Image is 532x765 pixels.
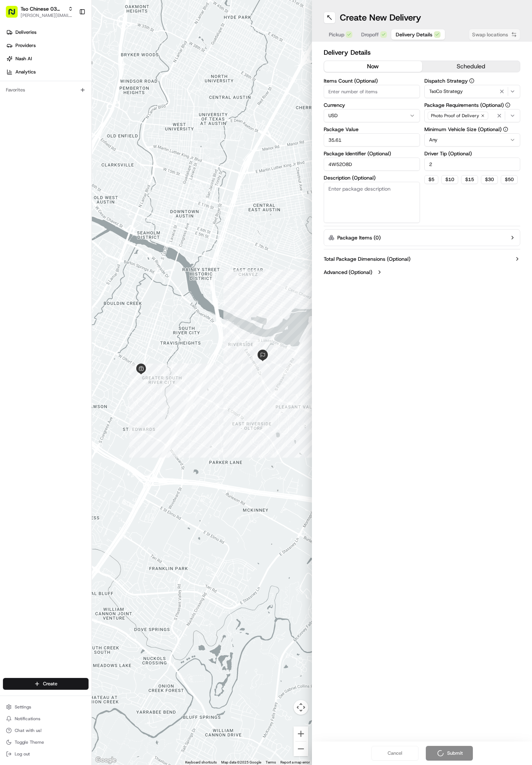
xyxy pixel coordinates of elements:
[324,268,372,276] label: Advanced (Optional)
[80,134,82,140] span: •
[324,61,422,72] button: now
[185,760,217,765] button: Keyboard shortcuts
[324,127,420,132] label: Package Value
[324,102,420,108] label: Currency
[324,229,520,246] button: Package Items (0)
[15,716,40,722] span: Notifications
[501,175,518,184] button: $50
[94,755,118,765] a: Open this area in Google Maps (opens a new window)
[15,164,56,172] span: Knowledge Base
[424,109,521,122] button: Photo Proof of Delivery
[469,78,474,83] button: Dispatch Strategy
[84,134,99,140] span: [DATE]
[424,127,521,132] label: Minimum Vehicle Size (Optional)
[15,69,36,75] span: Analytics
[125,72,134,81] button: Start new chat
[324,158,420,171] input: Enter package identifier
[7,70,21,83] img: 1736555255976-a54dd68f-1ca7-489b-9aae-adbdc363a1c4
[329,31,344,38] span: Pickup
[73,182,89,188] span: Pylon
[3,737,89,747] button: Toggle Theme
[481,175,498,184] button: $30
[3,26,91,38] a: Deliveries
[324,151,420,156] label: Package Identifier (Optional)
[324,85,420,98] input: Enter number of items
[424,85,521,98] button: TsoCo Strategy
[503,127,508,132] button: Minimum Vehicle Size (Optional)
[294,726,308,741] button: Zoom in
[3,714,89,724] button: Notifications
[3,678,89,690] button: Create
[3,3,76,21] button: Tso Chinese 03 TsoCo[PERSON_NAME][EMAIL_ADDRESS][DOMAIN_NAME]
[98,114,101,120] span: •
[15,751,30,757] span: Log out
[114,94,134,103] button: See all
[7,165,13,171] div: 📗
[361,31,379,38] span: Dropoff
[15,42,36,49] span: Providers
[396,31,432,38] span: Delivery Details
[21,12,73,18] button: [PERSON_NAME][EMAIL_ADDRESS][DOMAIN_NAME]
[7,95,47,101] div: Past conversations
[324,255,410,263] label: Total Package Dimensions (Optional)
[33,77,101,83] div: We're available if you need us!
[7,107,19,119] img: Antonia (Store Manager)
[15,70,29,83] img: 8571987876998_91fb9ceb93ad5c398215_72.jpg
[15,728,42,733] span: Chat with us!
[19,47,121,55] input: Clear
[15,55,32,62] span: Nash AI
[441,175,458,184] button: $10
[7,127,19,141] img: Wisdom Oko
[424,78,521,83] label: Dispatch Strategy
[340,12,421,24] h1: Create New Delivery
[43,681,57,687] span: Create
[7,29,134,41] p: Welcome 👋
[3,84,89,96] div: Favorites
[3,66,91,78] a: Analytics
[62,165,68,171] div: 💻
[23,114,97,120] span: [PERSON_NAME] (Store Manager)
[15,134,21,140] img: 1736555255976-a54dd68f-1ca7-489b-9aae-adbdc363a1c4
[424,158,521,171] input: Enter driver tip amount
[280,760,310,764] a: Report a map error
[431,113,479,119] span: Photo Proof of Delivery
[15,704,31,710] span: Settings
[59,161,121,174] a: 💻API Documentation
[294,700,308,715] button: Map camera controls
[3,40,91,51] a: Providers
[324,133,420,147] input: Enter package value
[461,175,478,184] button: $15
[429,88,463,95] span: TsoCo Strategy
[221,760,261,764] span: Map data ©2025 Google
[337,234,381,241] label: Package Items ( 0 )
[424,102,521,108] label: Package Requirements (Optional)
[15,739,44,745] span: Toggle Theme
[422,61,520,72] button: scheduled
[33,70,121,77] div: Start new chat
[505,102,510,108] button: Package Requirements (Optional)
[23,134,78,140] span: Wisdom [PERSON_NAME]
[15,29,36,36] span: Deliveries
[424,175,438,184] button: $5
[324,175,420,180] label: Description (Optional)
[294,741,308,756] button: Zoom out
[52,182,89,188] a: Powered byPylon
[21,5,65,12] button: Tso Chinese 03 TsoCo
[424,151,521,156] label: Driver Tip (Optional)
[69,164,118,172] span: API Documentation
[3,53,91,65] a: Nash AI
[7,7,22,22] img: Nash
[324,78,420,83] label: Items Count (Optional)
[324,268,520,276] button: Advanced (Optional)
[324,47,520,58] h2: Delivery Details
[3,725,89,736] button: Chat with us!
[266,760,276,764] a: Terms
[94,755,118,765] img: Google
[3,749,89,759] button: Log out
[3,702,89,712] button: Settings
[4,161,59,174] a: 📗Knowledge Base
[102,114,117,120] span: [DATE]
[324,255,520,263] button: Total Package Dimensions (Optional)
